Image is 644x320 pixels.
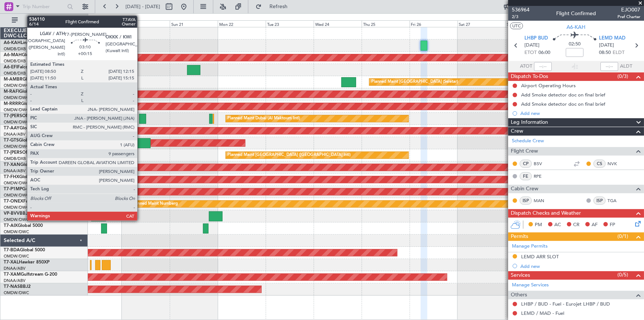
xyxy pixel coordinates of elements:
[228,150,351,161] div: Planned Maint [GEOGRAPHIC_DATA] ([GEOGRAPHIC_DATA] Intl)
[512,137,544,145] a: Schedule Crew
[511,291,527,299] span: Others
[620,63,632,70] span: ALDT
[511,127,523,136] span: Crew
[521,92,605,98] div: Add Smoke detector doc on final brief
[4,168,25,174] a: DNAA/ABV
[4,260,19,265] span: T7-XAL
[89,15,102,21] div: [DATE]
[4,114,72,118] a: T7-[PERSON_NAME]Global 7500
[122,20,170,27] div: Sat 20
[4,229,29,235] a: OMDW/DWC
[524,35,548,42] span: LHBP BUD
[4,193,29,198] a: OMDW/DWC
[511,232,528,241] span: Permits
[520,110,640,116] div: Add new
[520,197,532,205] div: ISP
[4,224,18,228] span: T7-AIX
[132,198,178,210] div: Planned Maint Nurnberg
[607,160,624,167] a: NVK
[4,285,31,289] a: T7-NASBBJ2
[520,263,640,269] div: Add new
[458,20,506,27] div: Sat 27
[617,14,640,20] span: Pref Charter
[4,89,44,94] a: M-RAFIGlobal 7500
[511,271,530,280] span: Services
[4,132,25,137] a: DNAA/ABV
[4,114,47,118] span: T7-[PERSON_NAME]
[4,211,20,216] span: VP-BVV
[362,20,410,27] div: Thu 25
[4,102,46,106] a: M-RRRRGlobal 6000
[4,163,20,167] span: T7-XAN
[4,126,45,130] a: T7-AAYGlobal 7500
[617,271,628,279] span: (0/5)
[4,58,26,64] a: OMDB/DXB
[556,10,596,18] div: Flight Confirmed
[567,23,586,31] span: A6-KAH
[4,199,44,204] a: T7-ONEXFalcon 8X
[4,211,30,216] a: VP-BVVBBJ1
[573,221,579,229] span: CR
[520,160,532,168] div: CP
[371,76,458,88] div: Planned Maint [GEOGRAPHIC_DATA] (Seletar)
[521,310,564,316] a: LEMD / MAD - Fuel
[520,172,532,180] div: FE
[4,224,43,228] a: T7-AIXGlobal 5000
[4,41,49,45] a: A6-KAHLineage 1000
[4,77,48,82] a: M-AMBRGlobal 5000
[266,20,314,27] div: Tue 23
[538,49,550,57] span: 06:00
[511,209,581,218] span: Dispatch Checks and Weather
[554,221,561,229] span: AC
[511,118,548,127] span: Leg Information
[4,46,26,52] a: OMDB/DXB
[617,72,628,80] span: (0/3)
[599,42,614,49] span: [DATE]
[569,41,581,48] span: 02:50
[4,126,20,130] span: T7-AAY
[521,82,576,89] div: Airport Operating Hours
[4,205,29,210] a: OMDW/DWC
[512,282,549,289] a: Manage Services
[4,285,20,289] span: T7-NAS
[228,113,300,124] div: Planned Maint Dubai (Al Maktoum Intl)
[4,199,23,204] span: T7-ONEX
[4,77,23,82] span: M-AMBR
[521,253,559,260] div: LEMD ARR SLOT
[511,147,538,156] span: Flight Crew
[593,197,606,205] div: ISP
[410,20,458,27] div: Fri 26
[535,221,542,229] span: PM
[4,53,22,57] span: A6-MAH
[4,150,47,155] span: T7-[PERSON_NAME]
[593,160,606,168] div: CS
[4,180,29,186] a: OMDW/DWC
[4,248,20,252] span: T7-BDA
[4,156,26,161] a: OMDB/DXB
[170,20,218,27] div: Sun 21
[8,14,80,26] button: All Aircraft
[4,248,45,252] a: T7-BDAGlobal 5000
[4,138,44,143] a: T7-GTSGlobal 7500
[524,49,537,57] span: ETOT
[534,197,550,204] a: MAN
[74,20,122,27] div: Fri 19
[4,144,29,149] a: OMDW/DWC
[263,4,294,9] span: Refresh
[617,232,628,240] span: (0/1)
[19,18,78,23] span: All Aircraft
[512,6,530,14] span: 536964
[4,278,25,283] a: DNAA/ABV
[252,1,296,13] button: Refresh
[4,138,19,143] span: T7-GTS
[4,150,72,155] a: T7-[PERSON_NAME]Global 6000
[4,290,29,296] a: OMDW/DWC
[524,42,540,49] span: [DATE]
[510,23,523,29] button: UTC
[4,102,21,106] span: M-RRRR
[599,49,611,57] span: 08:50
[4,41,21,45] span: A6-KAH
[534,160,550,167] a: BSV
[512,14,530,20] span: 2/3
[511,72,548,81] span: Dispatch To-Dos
